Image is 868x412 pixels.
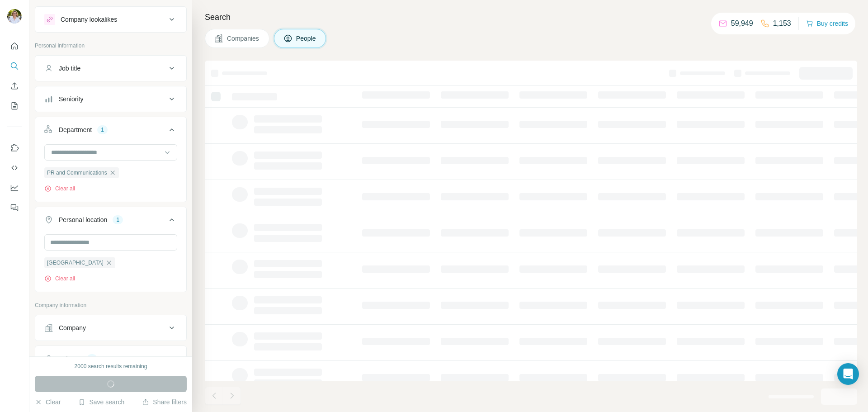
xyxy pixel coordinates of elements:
button: Save search [78,398,124,407]
button: Clear all [44,275,75,283]
button: Feedback [7,199,22,216]
span: People [296,34,317,43]
div: 1 [97,126,108,134]
button: Search [7,58,22,74]
img: Avatar [7,9,22,24]
p: Personal information [35,42,187,50]
button: My lists [7,98,22,114]
div: 2000 search results remaining [75,362,147,370]
span: PR and Communications [47,169,107,177]
p: 1,153 [773,18,791,29]
p: Company information [35,301,187,309]
button: Buy credits [806,17,848,30]
div: 1 [113,216,123,224]
div: Department [59,125,92,134]
div: Personal location [59,215,107,224]
div: Company [59,323,86,332]
button: Personal location1 [35,209,186,234]
button: Enrich CSV [7,78,22,94]
button: Share filters [142,398,187,407]
button: Company [35,317,186,339]
div: Job title [59,64,80,73]
span: Companies [227,34,260,43]
button: Quick start [7,38,22,54]
div: 1 [87,355,97,363]
div: Open Intercom Messenger [837,363,859,385]
button: Seniority [35,88,186,110]
button: Department1 [35,119,186,144]
div: Industry [59,354,81,363]
button: Use Surfe on LinkedIn [7,140,22,156]
button: Use Surfe API [7,160,22,176]
button: Job title [35,57,186,79]
h4: Search [205,11,857,24]
span: [GEOGRAPHIC_DATA] [47,259,104,267]
button: Clear all [44,185,75,193]
p: 59,949 [731,18,753,29]
div: Company lookalikes [61,15,117,24]
button: Dashboard [7,180,22,196]
button: Industry1 [35,348,186,373]
div: Seniority [59,95,83,104]
button: Clear [35,398,61,407]
button: Company lookalikes [35,9,186,30]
